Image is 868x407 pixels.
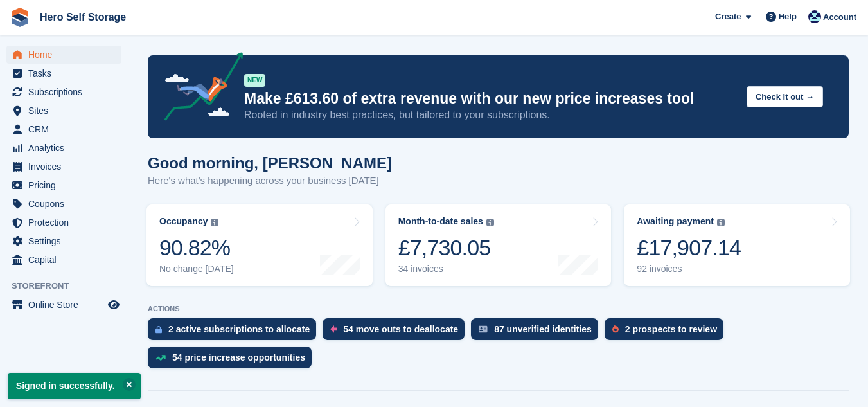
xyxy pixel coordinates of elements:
[244,89,736,108] p: Make £613.60 of extra revenue with our new price increases tool
[28,120,105,138] span: CRM
[168,324,310,334] div: 2 active subscriptions to allocate
[471,318,605,347] a: 87 unverified identities
[330,325,337,333] img: move_outs_to_deallocate_icon-f764333ba52eb49d3ac5e1228854f67142a1ed5810a6f6cc68b1a99e826820c5.svg
[6,195,121,213] a: menu
[146,204,373,286] a: Occupancy 90.82% No change [DATE]
[823,11,856,24] span: Account
[155,355,166,361] img: price_increase_opportunities-93ffe204e8149a01c8c9dc8f82e8f89637d9d84a8eef4429ea346261dce0b2c0.svg
[35,6,131,28] a: Hero Self Storage
[637,216,714,227] div: Awaiting payment
[612,325,619,333] img: prospect-51fa495bee0391a8d652442698ab0144808aea92771e9ea1ae160a38d050c398.svg
[159,264,234,275] div: No change [DATE]
[28,46,105,64] span: Home
[494,324,592,334] div: 87 unverified identities
[6,213,121,231] a: menu
[398,216,483,227] div: Month-to-date sales
[6,139,121,157] a: menu
[398,235,494,261] div: £7,730.05
[244,108,736,122] p: Rooted in industry best practices, but tailored to your subscriptions.
[155,325,162,334] img: active_subscription_to_allocate_icon-d502201f5373d7db506a760aba3b589e785aa758c864c3986d89f69b8ff3...
[10,8,30,27] img: stora-icon-8386f47178a22dfd0bd8f6a31ec36ba5ce8667c1dd55bd0f319d3a0aa187defe.svg
[172,352,305,363] div: 54 price increase opportunities
[625,324,717,334] div: 2 prospects to review
[6,46,121,64] a: menu
[747,86,823,107] button: Check it out →
[6,158,121,176] a: menu
[6,251,121,269] a: menu
[6,102,121,120] a: menu
[605,318,730,347] a: 2 prospects to review
[28,83,105,101] span: Subscriptions
[159,216,208,227] div: Occupancy
[6,176,121,194] a: menu
[148,318,323,347] a: 2 active subscriptions to allocate
[637,264,741,275] div: 92 invoices
[6,232,121,250] a: menu
[6,64,121,82] a: menu
[159,235,234,261] div: 90.82%
[6,120,121,138] a: menu
[637,235,741,261] div: £17,907.14
[28,102,105,120] span: Sites
[148,174,392,188] p: Here's what's happening across your business [DATE]
[624,204,850,286] a: Awaiting payment £17,907.14 92 invoices
[808,10,821,23] img: Holly Budge
[6,83,121,101] a: menu
[148,305,849,313] p: ACTIONS
[6,296,121,314] a: menu
[28,139,105,157] span: Analytics
[28,296,105,314] span: Online Store
[486,219,494,226] img: icon-info-grey-7440780725fd019a000dd9b08b2336e03edf1995a4989e88bcd33f0948082b44.svg
[323,318,471,347] a: 54 move outs to deallocate
[28,195,105,213] span: Coupons
[28,213,105,231] span: Protection
[148,154,392,172] h1: Good morning, [PERSON_NAME]
[28,232,105,250] span: Settings
[28,158,105,176] span: Invoices
[715,10,741,23] span: Create
[106,297,121,312] a: Preview store
[343,324,458,334] div: 54 move outs to deallocate
[398,264,494,275] div: 34 invoices
[717,219,725,226] img: icon-info-grey-7440780725fd019a000dd9b08b2336e03edf1995a4989e88bcd33f0948082b44.svg
[244,74,265,87] div: NEW
[385,204,612,286] a: Month-to-date sales £7,730.05 34 invoices
[154,52,244,125] img: price-adjustments-announcement-icon-8257ccfd72463d97f412b2fc003d46551f7dbcb40ab6d574587a9cd5c0d94...
[8,373,141,399] p: Signed in successfully.
[28,176,105,194] span: Pricing
[479,325,488,333] img: verify_identity-adf6edd0f0f0b5bbfe63781bf79b02c33cf7c696d77639b501bdc392416b5a36.svg
[28,251,105,269] span: Capital
[28,64,105,82] span: Tasks
[779,10,797,23] span: Help
[12,280,128,293] span: Storefront
[148,347,318,375] a: 54 price increase opportunities
[211,219,218,226] img: icon-info-grey-7440780725fd019a000dd9b08b2336e03edf1995a4989e88bcd33f0948082b44.svg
